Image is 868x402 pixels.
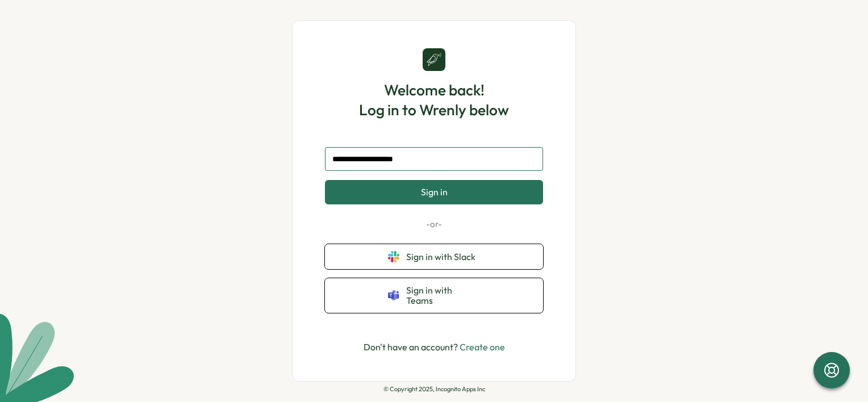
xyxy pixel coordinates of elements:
[325,278,543,313] button: Sign in with Teams
[421,187,448,197] span: Sign in
[460,341,505,353] a: Create one
[325,244,543,269] button: Sign in with Slack
[383,386,485,393] p: © Copyright 2025, Incognito Apps Inc
[364,340,505,354] p: Don't have an account?
[406,285,480,306] span: Sign in with Teams
[406,252,480,262] span: Sign in with Slack
[325,218,543,231] p: -or-
[359,80,509,120] h1: Welcome back! Log in to Wrenly below
[325,180,543,204] button: Sign in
